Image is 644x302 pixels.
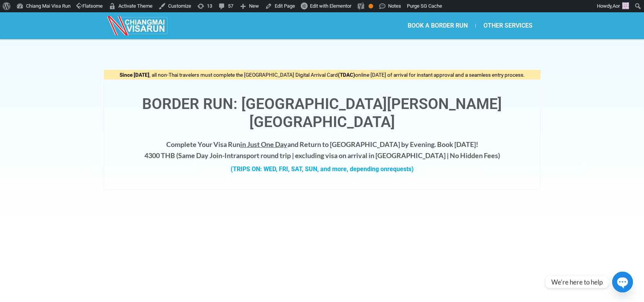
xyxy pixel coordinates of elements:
[120,72,525,78] span: , all non-Thai travelers must complete the [GEOGRAPHIC_DATA] Digital Arrival Card online [DATE] o...
[231,165,414,173] strong: (TRIPS ON: WED, FRI, SAT, SUN, and more, depending on
[322,17,540,35] nav: Menu
[120,72,149,78] strong: Since [DATE]
[112,139,533,161] h4: Complete Your Visa Run and Return to [GEOGRAPHIC_DATA] by Evening. Book [DATE]! 4300 THB ( transp...
[240,140,287,149] span: in Just One Day
[112,95,533,131] h1: Border Run: [GEOGRAPHIC_DATA][PERSON_NAME][GEOGRAPHIC_DATA]
[400,17,475,35] a: BOOK A BORDER RUN
[178,151,231,160] strong: Same Day Join-In
[387,165,414,173] span: requests)
[310,3,351,9] span: Edit with Elementor
[613,3,620,9] span: Aor
[338,72,355,78] strong: (TDAC)
[369,4,373,8] div: OK
[476,17,540,35] a: OTHER SERVICES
